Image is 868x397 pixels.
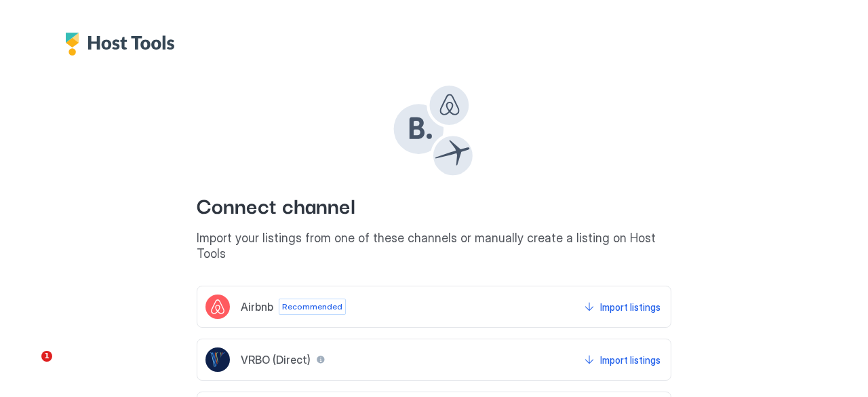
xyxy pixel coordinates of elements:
[197,189,671,220] span: Connect channel
[282,301,342,313] span: Recommended
[14,351,46,383] iframe: Intercom live chat
[582,347,663,372] button: Import listings
[582,295,663,319] button: Import listings
[197,231,671,261] span: Import your listings from one of these channels or manually create a listing on Host Tools
[600,300,660,314] div: Import listings
[241,300,273,314] span: Airbnb
[65,33,182,56] div: Host Tools Logo
[241,353,311,366] span: VRBO (Direct)
[41,351,52,362] span: 1
[600,353,660,367] div: Import listings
